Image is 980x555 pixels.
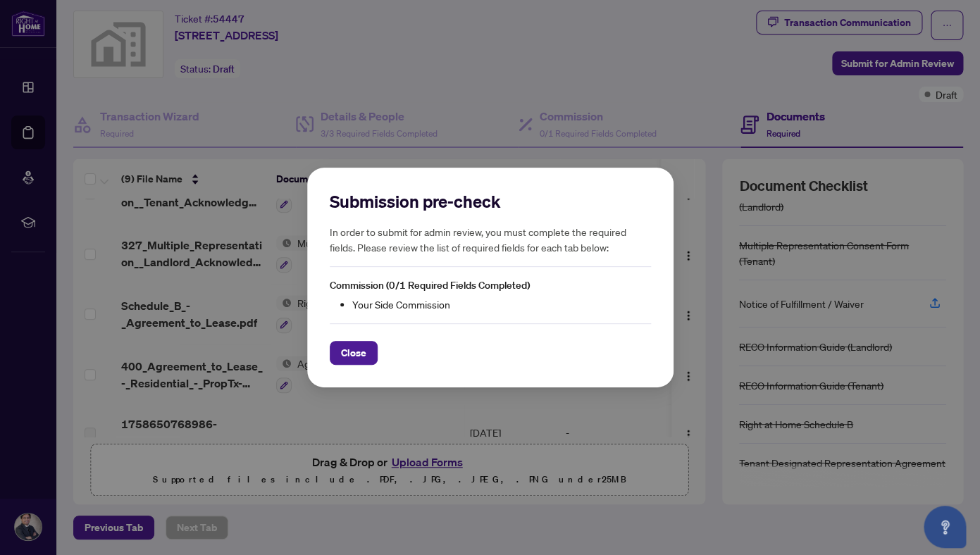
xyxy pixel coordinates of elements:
button: Open asap [924,506,966,548]
span: Close [341,342,366,364]
h2: Submission pre-check [330,190,651,213]
button: Close [330,341,378,365]
span: Commission (0/1 Required Fields Completed) [330,279,530,292]
h5: In order to submit for admin review, you must complete the required fields. Please review the lis... [330,224,651,255]
li: Your Side Commission [352,297,651,312]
